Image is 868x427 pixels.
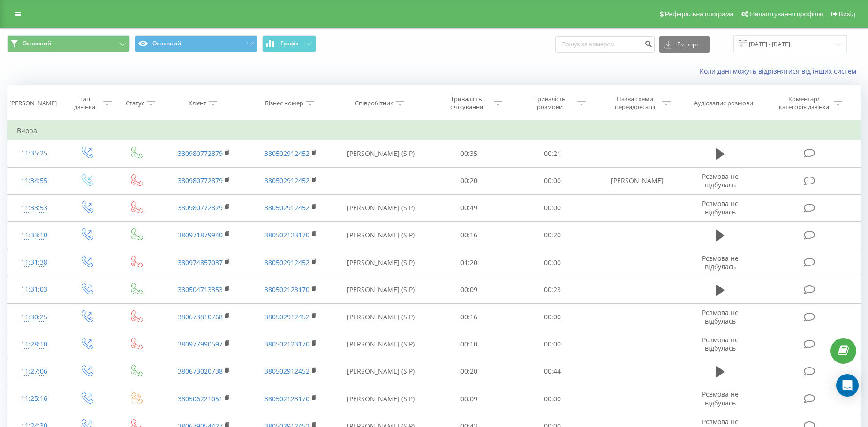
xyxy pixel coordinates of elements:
[264,312,309,321] a: 380502912452
[427,140,511,167] td: 00:35
[511,276,594,303] td: 00:23
[334,221,427,249] td: [PERSON_NAME] (SIP)
[427,167,511,194] td: 00:20
[17,335,51,353] div: 11:28:10
[262,35,316,52] button: Графік
[17,308,51,326] div: 11:30:25
[427,358,511,385] td: 00:20
[511,249,594,276] td: 00:00
[334,303,427,331] td: [PERSON_NAME] (SIP)
[427,303,511,331] td: 00:16
[17,226,51,244] div: 11:33:10
[178,149,223,158] a: 380980772879
[702,254,739,271] span: Розмова не відбулась
[511,167,594,194] td: 00:00
[264,394,309,403] a: 380502123170
[702,199,739,216] span: Розмова не відбулась
[702,308,739,325] span: Розмова не відбулась
[511,303,594,331] td: 00:00
[555,36,655,53] input: Пошук за номером
[427,221,511,249] td: 00:16
[178,258,223,267] a: 380974857037
[265,99,303,107] div: Бізнес номер
[17,362,51,381] div: 11:27:06
[441,95,491,111] div: Тривалість очікування
[178,285,223,294] a: 380504713353
[334,140,427,167] td: [PERSON_NAME] (SIP)
[750,10,823,18] span: Налаштування профілю
[839,10,855,18] span: Вихід
[264,258,309,267] a: 380502912452
[17,390,51,408] div: 11:25:16
[178,230,223,239] a: 380971879940
[610,95,660,111] div: Назва схеми переадресації
[525,95,575,111] div: Тривалість розмови
[694,99,753,107] div: Аудіозапис розмови
[334,249,427,276] td: [PERSON_NAME] (SIP)
[511,221,594,249] td: 00:20
[427,194,511,221] td: 00:49
[264,149,309,158] a: 380502912452
[7,35,130,52] button: Основний
[126,99,144,107] div: Статус
[178,394,223,403] a: 380506221051
[334,358,427,385] td: [PERSON_NAME] (SIP)
[511,385,594,412] td: 00:00
[17,172,51,190] div: 11:34:55
[189,99,206,107] div: Клієнт
[427,276,511,303] td: 00:09
[665,10,734,18] span: Реферальна програма
[700,66,861,75] a: Коли дані можуть відрізнятися вiд інших систем
[69,95,101,111] div: Тип дзвінка
[17,199,51,217] div: 11:33:53
[777,95,831,111] div: Коментар/категорія дзвінка
[427,249,511,276] td: 01:20
[334,385,427,412] td: [PERSON_NAME] (SIP)
[17,280,51,299] div: 11:31:03
[135,35,257,52] button: Основний
[702,172,739,189] span: Розмова не відбулась
[178,312,223,321] a: 380673810768
[511,358,594,385] td: 00:44
[334,194,427,221] td: [PERSON_NAME] (SIP)
[17,253,51,272] div: 11:31:38
[264,230,309,239] a: 380502123170
[427,385,511,412] td: 00:09
[334,276,427,303] td: [PERSON_NAME] (SIP)
[178,176,223,185] a: 380980772879
[8,121,861,140] td: Вчора
[264,203,309,212] a: 380502912452
[659,36,710,53] button: Експорт
[178,367,223,375] a: 380673020738
[334,331,427,358] td: [PERSON_NAME] (SIP)
[280,40,299,47] span: Графік
[17,144,51,162] div: 11:35:25
[9,99,57,107] div: [PERSON_NAME]
[178,339,223,348] a: 380977990597
[264,176,309,185] a: 380502912452
[511,140,594,167] td: 00:21
[264,339,309,348] a: 380502123170
[702,390,739,407] span: Розмова не відбулась
[427,331,511,358] td: 00:10
[511,331,594,358] td: 00:00
[836,374,859,397] div: Open Intercom Messenger
[355,99,393,107] div: Співробітник
[264,367,309,375] a: 380502912452
[178,203,223,212] a: 380980772879
[594,167,680,194] td: [PERSON_NAME]
[23,40,51,47] span: Основний
[511,194,594,221] td: 00:00
[702,335,739,353] span: Розмова не відбулась
[264,285,309,294] a: 380502123170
